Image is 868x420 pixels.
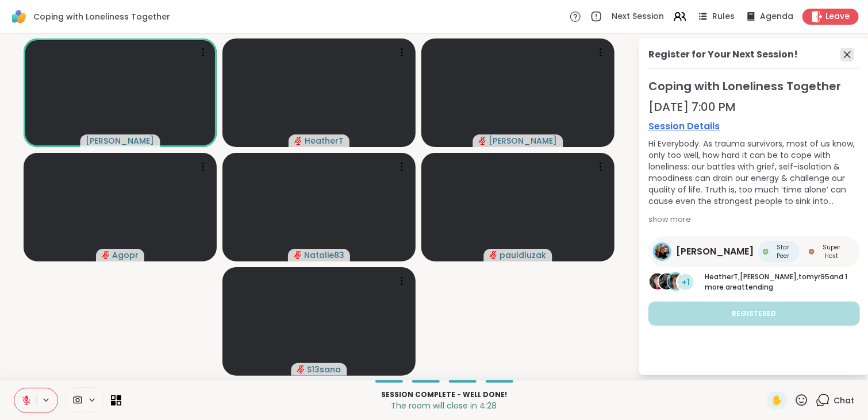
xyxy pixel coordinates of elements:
[763,249,769,255] img: Star Peer
[304,249,344,261] span: Natalie83
[500,249,547,261] span: pauldluzak
[705,272,740,282] span: HeatherT ,
[648,78,860,94] span: Coping with Loneliness Together
[648,120,860,133] a: Session Details
[705,272,860,292] p: and 1 more are attending
[648,138,860,207] div: Hi Everybody. As trauma survivors, most of us know, only too well, how hard it can be to cope wit...
[33,11,170,22] span: Coping with Loneliness Together
[489,135,558,147] span: [PERSON_NAME]
[760,11,793,22] span: Agenda
[834,395,854,406] span: Chat
[297,365,305,373] span: audio-muted
[102,251,110,259] span: audio-muted
[712,11,735,22] span: Rules
[308,364,341,375] span: S13sana
[128,390,760,400] p: Session Complete - well done!
[655,244,670,259] img: Judy
[612,11,664,22] span: Next Session
[490,251,498,259] span: audio-muted
[676,245,754,259] span: [PERSON_NAME]
[294,251,302,259] span: audio-muted
[648,99,860,115] div: [DATE] 7:00 PM
[659,273,675,290] img: Alan_N
[732,309,777,319] span: Registered
[305,135,344,147] span: HeatherT
[650,273,666,290] img: HeatherT
[798,272,829,282] span: tomyr95
[771,394,783,407] span: ✋
[825,11,850,22] span: Leave
[128,400,760,411] p: The room will close in 4:28
[112,249,139,261] span: Agopr
[740,272,798,282] span: [PERSON_NAME] ,
[648,48,798,61] div: Register for Your Next Session!
[771,243,795,260] span: Star Peer
[817,243,846,260] span: Super Host
[648,236,860,267] a: Judy[PERSON_NAME]Star PeerStar PeerSuper HostSuper Host
[479,137,487,145] span: audio-muted
[682,276,690,288] span: +1
[648,302,860,326] button: Registered
[809,249,815,255] img: Super Host
[668,273,684,290] img: tomyr95
[86,135,155,147] span: [PERSON_NAME]
[9,7,29,26] img: ShareWell Logomark
[648,214,860,225] div: show more
[294,137,302,145] span: audio-muted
